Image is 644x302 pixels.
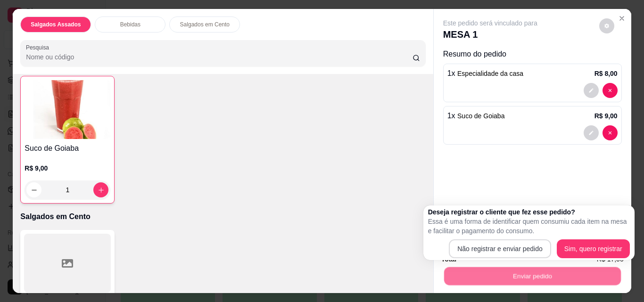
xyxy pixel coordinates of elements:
[557,239,630,258] button: Sim, quero registrar
[428,217,630,236] p: Essa é uma forma de identificar quem consumiu cada item na mesa e facilitar o pagamento do consumo.
[443,28,537,41] p: MESA 1
[603,83,618,98] button: decrease-product-quantity
[428,207,630,217] h2: Deseja registrar o cliente que fez esse pedido?
[441,255,456,263] strong: Total
[449,239,551,258] button: Não registrar e enviar pedido
[599,18,614,33] button: decrease-product-quantity
[447,110,505,122] p: 1 x
[584,125,599,140] button: decrease-product-quantity
[443,18,537,28] p: Este pedido será vinculado para
[120,21,140,28] p: Bebidas
[180,21,230,28] p: Salgados em Cento
[25,80,110,139] img: product-image
[26,52,413,62] input: Pesquisa
[25,143,110,154] h4: Suco de Goiaba
[584,83,599,98] button: decrease-product-quantity
[447,68,523,79] p: 1 x
[20,211,425,222] p: Salgados em Cento
[594,111,618,121] p: R$ 9,00
[444,267,620,285] button: Enviar pedido
[594,69,618,78] p: R$ 8,00
[457,112,504,120] span: Suco de Goiaba
[93,182,108,197] button: increase-product-quantity
[614,11,629,26] button: Close
[31,21,81,28] p: Salgados Assados
[457,70,523,77] span: Especialidade da casa
[443,49,622,60] p: Resumo do pedido
[26,43,52,51] label: Pesquisa
[26,182,41,197] button: decrease-product-quantity
[603,125,618,140] button: decrease-product-quantity
[25,163,110,173] p: R$ 9,00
